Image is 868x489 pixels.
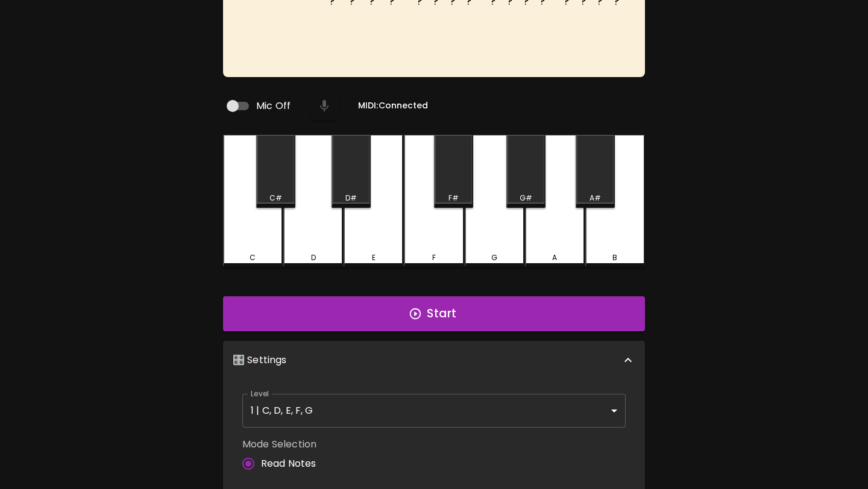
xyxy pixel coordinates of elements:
[256,99,291,113] span: Mic Off
[345,193,357,204] div: D#
[358,99,428,113] h6: MIDI: Connected
[491,252,497,263] div: G
[448,193,459,204] div: F#
[432,252,436,263] div: F
[590,193,601,204] div: A#
[269,193,282,204] div: C#
[261,456,316,471] span: Read Notes
[223,341,645,379] div: 🎛️ Settings
[233,353,287,367] p: 🎛️ Settings
[612,252,617,263] div: B
[251,388,269,399] label: Level
[223,296,645,331] button: Start
[242,394,626,428] div: 1 | C, D, E, F, G
[520,193,532,204] div: G#
[250,252,256,263] div: C
[372,252,376,263] div: E
[311,252,316,263] div: D
[242,437,326,451] label: Mode Selection
[552,252,557,263] div: A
